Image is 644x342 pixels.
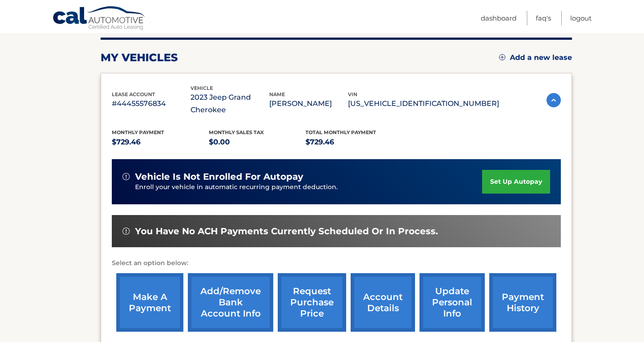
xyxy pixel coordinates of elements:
p: Enroll your vehicle in automatic recurring payment deduction. [135,182,482,192]
a: Dashboard [481,11,517,25]
a: Add/Remove bank account info [188,273,273,332]
span: vehicle is not enrolled for autopay [135,171,303,182]
img: accordion-active.svg [547,93,561,107]
p: $729.46 [112,136,209,148]
img: alert-white.svg [123,228,130,235]
a: Cal Automotive [52,6,146,32]
h2: my vehicles [101,51,178,64]
img: alert-white.svg [123,173,130,180]
a: request purchase price [278,273,346,332]
span: You have no ACH payments currently scheduled or in process. [135,226,438,237]
p: #44455576834 [112,97,191,110]
a: Logout [570,11,592,25]
p: $0.00 [209,136,306,148]
p: Select an option below: [112,258,561,269]
span: lease account [112,91,155,97]
span: vin [348,91,357,97]
a: Add a new lease [499,53,572,62]
a: update personal info [419,273,485,332]
span: Monthly Payment [112,129,164,135]
p: [PERSON_NAME] [269,97,348,110]
a: payment history [489,273,556,332]
span: Total Monthly Payment [305,129,376,135]
a: set up autopay [482,170,550,194]
a: account details [351,273,415,332]
span: vehicle [191,85,213,91]
p: [US_VEHICLE_IDENTIFICATION_NUMBER] [348,97,499,110]
a: FAQ's [536,11,551,25]
p: 2023 Jeep Grand Cherokee [191,91,269,116]
span: name [269,91,285,97]
span: Monthly sales Tax [209,129,264,135]
a: make a payment [116,273,183,332]
p: $729.46 [305,136,402,148]
img: add.svg [499,54,505,60]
